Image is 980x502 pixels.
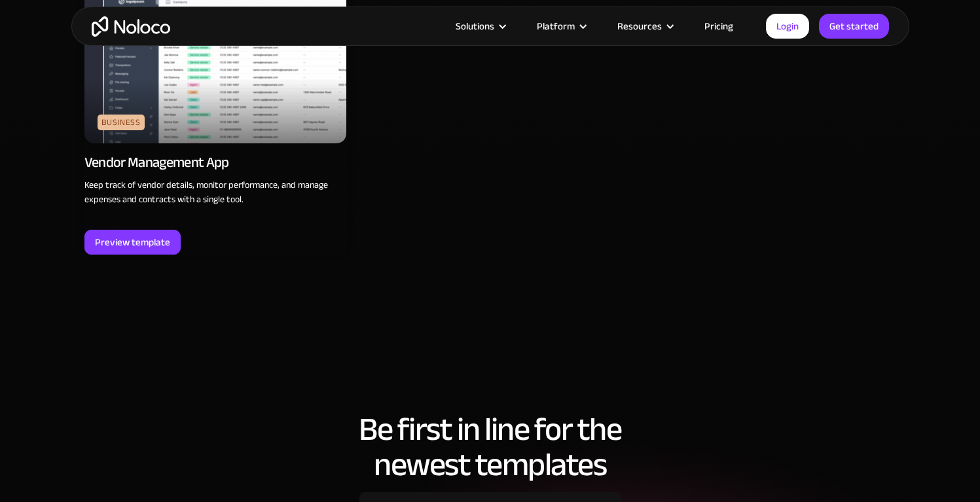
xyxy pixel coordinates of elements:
[92,16,170,37] a: home
[84,178,346,207] p: Keep track of vendor details, monitor performance, and manage expenses and contracts with a singl...
[537,18,575,35] div: Platform
[617,18,662,35] div: Resources
[766,14,809,39] a: Login
[819,14,889,39] a: Get started
[439,18,520,35] div: Solutions
[688,18,750,35] a: Pricing
[601,18,688,35] div: Resources
[95,234,170,251] div: Preview template
[84,153,229,171] div: Vendor Management App
[520,18,601,35] div: Platform
[98,115,145,130] div: Business
[456,18,494,35] div: Solutions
